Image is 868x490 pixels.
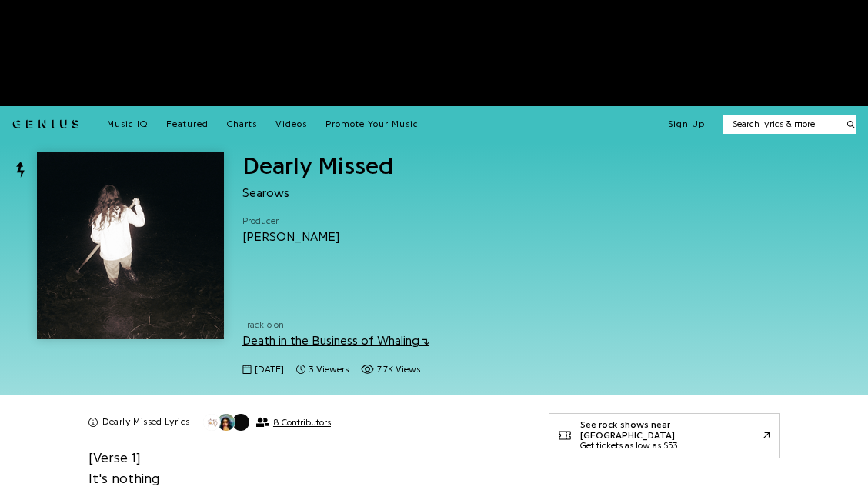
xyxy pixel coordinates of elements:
[242,318,505,332] span: Track 6 on
[361,363,420,376] span: 7,677 views
[580,441,763,452] div: Get tickets as low as $53
[242,187,289,199] a: Searows
[227,118,257,131] a: Charts
[107,118,148,131] a: Music IQ
[242,215,340,228] span: Producer
[325,119,419,128] span: Promote Your Music
[242,231,340,243] a: [PERSON_NAME]
[377,363,420,376] span: 7.7K views
[580,420,763,441] div: See rock shows near [GEOGRAPHIC_DATA]
[723,118,838,131] input: Search lyrics & more
[275,118,307,131] a: Videos
[309,363,349,376] span: 3 viewers
[166,119,209,128] span: Featured
[166,118,209,131] a: Featured
[273,417,331,428] span: 8 Contributors
[102,416,190,428] h2: Dearly Missed Lyrics
[296,363,349,376] span: 3 viewers
[242,154,393,178] span: Dearly Missed
[668,118,705,131] button: Sign Up
[107,119,148,128] span: Music IQ
[325,118,419,131] a: Promote Your Music
[255,363,284,376] span: [DATE]
[227,119,257,128] span: Charts
[242,335,429,347] a: Death in the Business of Whaling
[202,413,331,432] button: 8 Contributors
[549,413,780,458] a: See rock shows near [GEOGRAPHIC_DATA]Get tickets as low as $53
[275,119,307,128] span: Videos
[37,152,224,339] img: Cover art for Dearly Missed by Searows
